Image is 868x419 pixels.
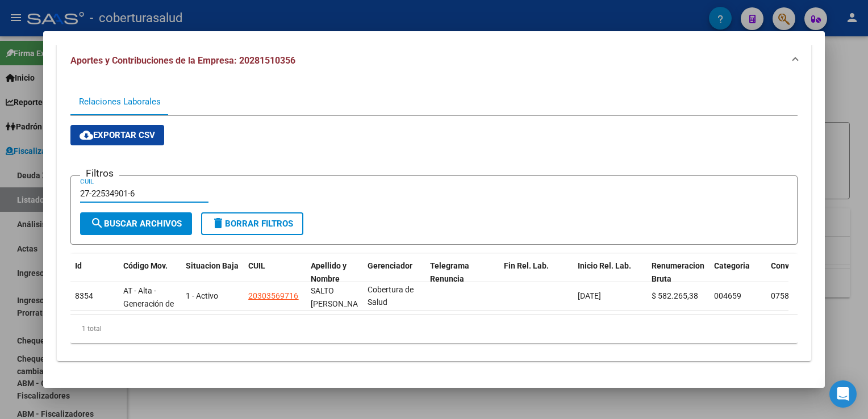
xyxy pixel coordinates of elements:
span: Situacion Baja [186,261,239,270]
button: Borrar Filtros [201,212,303,235]
span: 1 - Activo [186,291,218,300]
mat-icon: delete [211,216,225,230]
span: Apellido y Nombre [311,261,347,283]
datatable-header-cell: Renumeracion Bruta [647,254,710,304]
span: CUIL [248,261,265,270]
datatable-header-cell: Fin Rel. Lab. [499,254,573,304]
datatable-header-cell: Telegrama Renuncia [425,254,499,304]
span: Convenio [771,261,805,270]
span: AT - Alta - Generación de clave [123,286,174,321]
div: Aportes y Contribuciones de la Empresa: 20281510356 [57,79,811,361]
span: 004659 [714,291,741,300]
div: Relaciones Laborales [79,95,161,108]
datatable-header-cell: Id [70,254,119,304]
button: Buscar Archivos [80,212,192,235]
mat-expansion-panel-header: Aportes y Contribuciones de la Empresa: 20281510356 [57,43,811,79]
span: Telegrama Renuncia [430,261,469,283]
span: Borrar Filtros [211,219,293,229]
datatable-header-cell: Código Mov. [119,254,181,304]
mat-icon: search [90,216,104,230]
span: SALTO JOSE ANTONIO [311,286,372,308]
span: 20303569716 [248,291,298,300]
span: Renumeracion Bruta [652,261,704,283]
button: Exportar CSV [70,125,164,145]
h3: Filtros [80,167,119,179]
span: Aportes y Contribuciones de la Empresa: 20281510356 [70,55,295,66]
span: Gerenciador [368,261,412,270]
span: Exportar CSV [80,130,155,140]
span: Id [75,261,82,270]
datatable-header-cell: Situacion Baja [181,254,244,304]
datatable-header-cell: Convenio [766,254,823,304]
datatable-header-cell: CUIL [244,254,306,304]
mat-icon: cloud_download [80,128,93,142]
span: Fin Rel. Lab. [504,261,549,270]
span: [DATE] [578,291,601,300]
span: $ 582.265,38 [652,291,698,300]
div: 1 total [70,315,797,343]
div: Open Intercom Messenger [829,380,857,408]
datatable-header-cell: Inicio Rel. Lab. [573,254,647,304]
span: 0758/19 [771,291,802,300]
datatable-header-cell: Apellido y Nombre [306,254,363,304]
datatable-header-cell: Categoria [710,254,766,304]
span: Categoria [714,261,750,270]
span: Buscar Archivos [90,219,182,229]
span: B15 - Cobertura de Salud [368,272,414,307]
span: Inicio Rel. Lab. [578,261,631,270]
datatable-header-cell: Gerenciador [363,254,425,304]
span: Código Mov. [123,261,168,270]
span: 8354 [75,291,93,300]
